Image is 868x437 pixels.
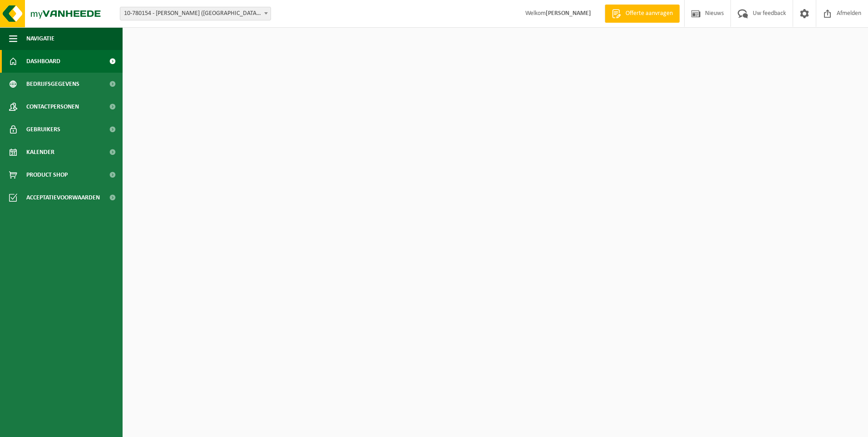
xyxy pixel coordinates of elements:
span: Acceptatievoorwaarden [26,186,100,209]
span: Kalender [26,141,54,164]
span: 10-780154 - ROYAL SANDERS (BELGIUM) BV - IEPER [120,7,271,20]
span: Dashboard [26,50,60,73]
span: 10-780154 - ROYAL SANDERS (BELGIUM) BV - IEPER [120,7,271,20]
span: Contactpersonen [26,95,79,118]
a: Offerte aanvragen [605,5,680,23]
strong: [PERSON_NAME] [546,10,591,17]
span: Offerte aanvragen [623,9,675,18]
span: Gebruikers [26,118,60,141]
span: Product Shop [26,164,68,186]
span: Navigatie [26,27,54,50]
span: Bedrijfsgegevens [26,73,79,95]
